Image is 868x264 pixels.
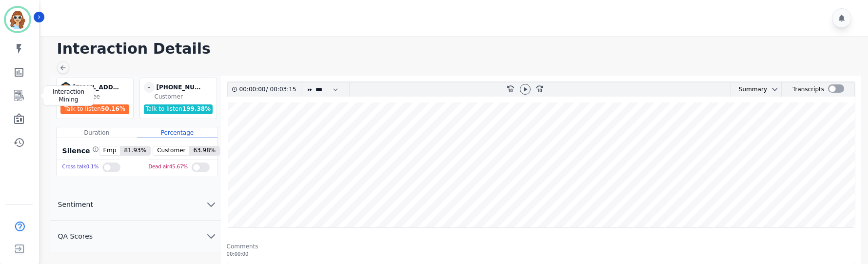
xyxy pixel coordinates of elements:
div: / [239,82,299,97]
div: 00:00:00 [239,82,266,97]
div: Employee [71,93,131,101]
span: - [144,82,155,93]
div: Customer [155,93,215,101]
svg: chevron down [771,85,779,93]
div: Duration [57,127,137,138]
div: 00:03:15 [268,82,295,97]
div: Comments [227,243,855,250]
button: QA Scores chevron down [50,221,221,252]
button: Sentiment chevron down [50,189,221,221]
button: chevron down [767,85,779,93]
div: Percentage [137,127,217,138]
svg: chevron down [205,199,217,210]
div: 00:00:00 [227,250,855,258]
span: 50.16 % [101,105,125,112]
span: Sentiment [50,200,101,209]
div: Silence [60,146,99,156]
img: Bordered avatar [6,8,29,31]
span: QA Scores [50,231,101,241]
span: Emp [99,146,120,155]
span: 81.93 % [120,146,150,155]
div: [PHONE_NUMBER] [157,82,205,93]
div: [EMAIL_ADDRESS][PERSON_NAME][DOMAIN_NAME] [73,82,122,93]
div: Talk to listen [60,104,130,114]
h1: Interaction Details [57,40,858,58]
span: Customer [153,146,189,155]
span: 63.98 % [189,146,219,155]
div: Summary [731,82,767,97]
svg: chevron down [205,230,217,242]
div: Cross talk 0.1 % [62,160,99,174]
div: Dead air 45.67 % [148,160,188,174]
div: Transcripts [792,82,824,97]
span: 199.38 % [182,105,211,112]
div: Talk to listen [144,104,213,114]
